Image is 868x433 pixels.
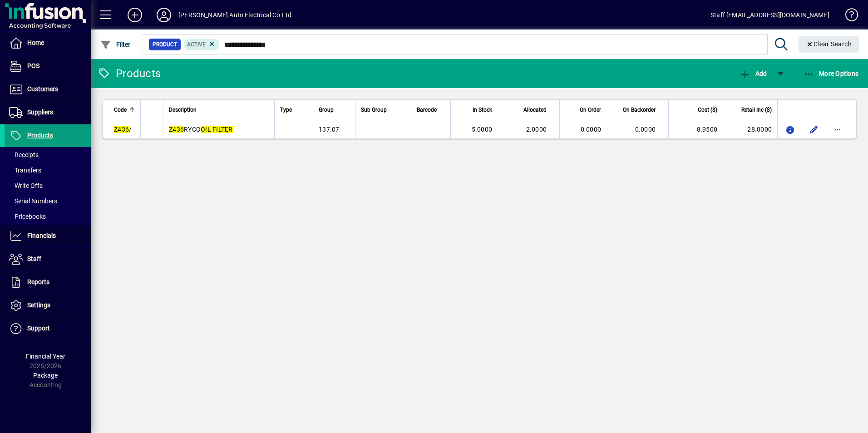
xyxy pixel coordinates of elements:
span: Financials [27,232,56,239]
span: Customers [27,85,58,93]
div: Products [98,66,161,81]
span: 2.0000 [526,126,547,133]
span: Add [740,70,767,77]
span: Filter [100,41,131,48]
span: Type [280,105,292,115]
a: Reports [5,271,91,294]
a: Knowledge Base [838,2,857,31]
span: Retail Inc ($) [741,105,772,115]
button: Clear [799,36,859,53]
a: Support [5,317,91,340]
div: On Backorder [620,105,664,115]
div: Group [319,105,350,115]
span: Sub Group [361,105,387,115]
span: POS [27,62,39,69]
a: Financials [5,225,91,247]
mat-chip: Activation Status: Active [183,39,220,50]
span: Staff [27,255,41,262]
span: RYCO [169,126,233,133]
span: 0.0000 [581,126,602,133]
span: Suppliers [27,108,53,116]
span: Support [27,325,50,332]
span: Package [33,372,58,379]
span: Serial Numbers [9,197,57,205]
button: Profile [149,7,178,23]
button: Add [737,65,769,82]
span: Cost ($) [698,105,717,115]
a: Transfers [5,162,91,178]
em: FILTER [212,126,233,133]
span: On Backorder [623,105,656,115]
span: 137.07 [319,126,340,133]
div: Code [114,105,135,115]
div: [PERSON_NAME] Auto Electrical Co Ltd [178,8,291,22]
span: Group [319,105,334,115]
span: Description [169,105,197,115]
div: Sub Group [361,105,405,115]
span: In Stock [473,105,492,115]
button: Edit [807,122,821,137]
a: Suppliers [5,101,91,124]
div: Allocated [511,105,555,115]
span: / [114,126,132,133]
span: Settings [27,301,50,309]
button: Add [120,7,149,23]
a: Home [5,32,91,54]
span: Barcode [417,105,437,115]
span: Reports [27,278,49,285]
span: 5.0000 [472,126,493,133]
a: Settings [5,294,91,317]
a: Customers [5,78,91,101]
span: Products [27,132,53,139]
span: More Options [804,70,859,77]
em: OIL [201,126,211,133]
a: Staff [5,248,91,271]
a: Serial Numbers [5,193,91,209]
span: Write Offs [9,182,43,189]
span: Code [114,105,127,115]
span: Receipts [9,151,39,158]
div: Barcode [417,105,445,115]
span: Home [27,39,44,46]
a: Pricebooks [5,209,91,224]
button: More Options [801,65,861,82]
span: 0.0000 [635,126,656,133]
div: Type [280,105,307,115]
div: On Order [565,105,609,115]
div: Staff [EMAIL_ADDRESS][DOMAIN_NAME] [710,8,829,22]
span: Financial Year [26,353,65,360]
a: Receipts [5,147,91,162]
button: More options [830,122,845,137]
em: Z436 [114,126,129,133]
span: Allocated [523,105,547,115]
span: Transfers [9,167,41,174]
em: Z436 [169,126,184,133]
span: On Order [580,105,601,115]
span: Pricebooks [9,213,46,220]
span: Clear Search [806,40,852,48]
div: In Stock [456,105,500,115]
span: Product [153,40,177,49]
a: POS [5,55,91,78]
a: Write Offs [5,178,91,193]
td: 28.0000 [723,120,777,138]
div: Description [169,105,269,115]
span: Active [187,41,206,48]
button: Filter [98,36,133,53]
td: 8.9500 [668,120,723,138]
